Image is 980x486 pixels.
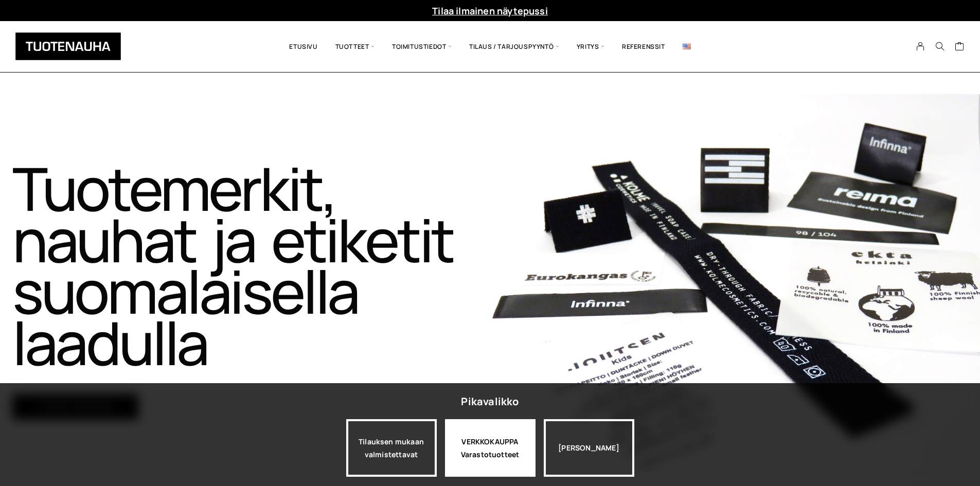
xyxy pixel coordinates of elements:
span: Toimitustiedot [383,29,460,64]
span: Yritys [568,29,613,64]
img: English [683,44,691,49]
a: Cart [955,41,965,53]
a: My Account [911,42,931,51]
div: Pikavalikko [461,392,519,411]
a: Etusivu [280,29,326,64]
a: VERKKOKAUPPAVarastotuotteet [445,419,536,477]
span: Tuotteet [327,29,383,64]
a: Referenssit [613,29,674,64]
a: Tilauksen mukaan valmistettavat [346,419,437,477]
button: Search [930,42,950,51]
h1: Tuotemerkit, nauhat ja etiketit suomalaisella laadulla​ [12,163,488,368]
span: Tilaus / Tarjouspyyntö [460,29,568,64]
div: [PERSON_NAME] [544,419,634,477]
img: Tuotenauha Oy [15,32,121,60]
div: VERKKOKAUPPA Varastotuotteet [445,419,536,477]
a: Tilaa ilmainen näytepussi [432,5,548,17]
